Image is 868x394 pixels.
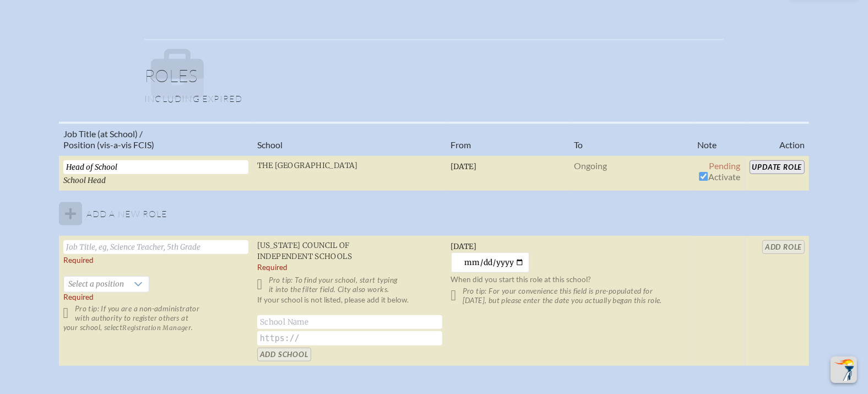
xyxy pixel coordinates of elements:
p: Pro tip: If you are a non-administrator with authority to register others at your school, select . [63,304,248,332]
span: The [GEOGRAPHIC_DATA] [257,161,358,170]
span: School Head [63,176,106,185]
th: School [253,123,447,155]
p: When did you start this role at this school? [451,275,689,284]
label: If your school is not listed, please add it below. [257,295,409,314]
input: https:// [257,331,442,346]
th: Job Title (at School) / Position (vis-a-vis FCIS) [59,123,253,155]
input: Update Role [750,160,805,174]
th: Note [693,123,745,155]
th: Action [745,123,810,155]
h1: Roles [144,67,724,93]
input: School Name [257,315,442,329]
p: Including expired [144,93,724,104]
label: Required [257,263,287,272]
input: Eg, Science Teacher, 5th Grade [63,160,248,174]
label: Required [63,256,94,265]
span: Activate [698,171,741,182]
th: From [447,123,570,155]
p: Pro tip: For your convenience this field is pre-populated for [DATE], but please enter the date y... [451,287,689,305]
button: Scroll Top [831,357,857,383]
span: [US_STATE] Council of Independent Schools [257,241,352,261]
span: Select a position [64,277,128,292]
span: Ongoing [574,160,607,171]
span: [DATE] [451,162,477,171]
span: Registration Manager [122,324,191,332]
span: Pending [709,160,741,171]
img: To the top [833,359,855,381]
input: Job Title, eg, Science Teacher, 5th Grade [63,240,248,254]
p: Pro tip: To find your school, start typing it into the filter field. City also works. [257,276,442,294]
span: Required [63,293,94,301]
th: To [570,123,693,155]
span: [DATE] [451,242,477,251]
